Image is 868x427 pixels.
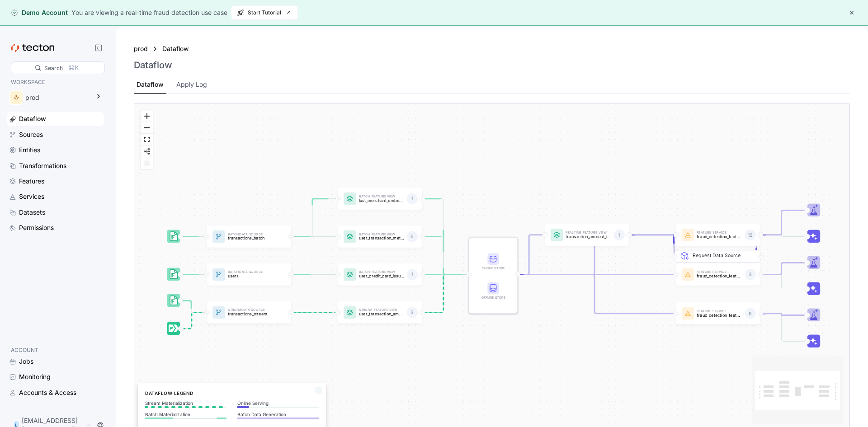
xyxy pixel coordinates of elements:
[313,385,324,396] button: Close Legend Panel
[359,233,404,236] p: Batch Feature View
[420,275,467,313] g: Edge from featureView:user_transaction_amount_totals to STORE
[697,310,742,313] p: Feature Service
[19,223,54,233] div: Permissions
[7,370,104,384] a: Monitoring
[19,207,45,217] div: Datasets
[228,312,273,316] p: transactions_stream
[480,295,507,300] div: Offline Store
[7,143,104,157] a: Entities
[7,128,104,141] a: Sources
[338,188,422,210] a: Batch Feature Viewlast_merchant_embedding1
[693,252,755,306] div: Request Data Source
[145,412,226,417] p: Batch Materialization
[237,6,292,19] span: Start Tutorial
[19,357,33,366] div: Jobs
[162,44,194,54] a: Dataflow
[11,8,68,17] div: Demo Account
[19,176,44,186] div: Features
[19,388,76,398] div: Accounts & Access
[359,312,404,316] p: user_transaction_amount_totals
[545,224,629,246] a: Realtime Feature Viewtransaction_amount_is_higher_than_average1
[141,110,153,169] div: React Flow controls
[145,400,226,406] p: Stream Materialization
[134,60,172,70] h3: Dataflow
[359,236,404,240] p: user_transaction_metrics
[514,235,674,275] g: Edge from STORE to featureService:fraud_detection_feature_service:v2
[228,233,273,236] p: Batch Data Source
[407,307,418,318] div: 3
[514,275,674,314] g: Edge from STORE to featureService:fraud_detection_feature_service
[407,193,418,204] div: 1
[676,303,760,325] a: Feature Servicefraud_detection_feature_service6
[7,159,104,173] a: Transformations
[11,78,100,87] p: WORKSPACE
[11,61,105,74] div: Search⌘K
[338,263,422,286] div: Batch Feature Viewuser_credit_card_issuer1
[177,301,205,313] g: Edge from dataSource:transactions_stream_batch_source to dataSource:transactions_stream
[237,400,319,406] p: Online Serving
[676,263,760,286] a: Feature Servicefraud_detection_feature_service_streaming3
[407,269,418,280] div: 1
[207,301,291,324] a: StreamData Sourcetransactions_stream
[19,114,46,124] div: Dataflow
[676,224,760,246] a: Feature Servicefraud_detection_feature_service:v212
[7,221,104,235] a: Permissions
[7,190,104,203] a: Services
[359,195,404,198] p: Batch Feature View
[674,235,675,257] g: Edge from REQ_featureService:fraud_detection_feature_service:v2 to featureService:fraud_detection...
[514,235,543,275] g: Edge from STORE to featureView:transaction_amount_is_higher_than_average
[480,266,507,271] div: Online Store
[228,274,273,278] p: users
[288,199,336,237] g: Edge from dataSource:transactions_batch to featureView:last_merchant_embedding
[141,134,153,145] button: fit view
[25,93,90,103] div: prod
[228,309,273,312] p: Stream Data Source
[758,211,806,235] g: Edge from featureService:fraud_detection_feature_service:v2 to Trainer_featureService:fraud_detec...
[697,313,742,317] p: fraud_detection_feature_service
[145,389,319,397] h6: Dataflow Legend
[68,63,79,73] div: ⌘K
[359,198,404,202] p: last_merchant_embedding
[359,274,404,278] p: user_credit_card_issuer
[178,313,205,329] g: Edge from dataSource:transactions_stream_stream_source to dataSource:transactions_stream
[237,412,319,417] p: Batch Data Generation
[141,122,153,134] button: zoom out
[7,174,104,188] a: Features
[407,231,418,242] div: 6
[480,282,507,300] div: Offline Store
[420,237,467,275] g: Edge from featureView:user_transaction_metrics to STORE
[338,301,422,324] a: Stream Feature Viewuser_transaction_amount_totals3
[758,235,806,237] g: Edge from featureService:fraud_detection_feature_service:v2 to Inference_featureService:fraud_det...
[231,5,298,20] button: Start Tutorial
[134,44,148,54] a: prod
[359,309,404,312] p: Stream Feature View
[19,130,43,140] div: Sources
[7,386,104,399] a: Accounts & Access
[7,112,104,126] a: Dataflow
[613,230,624,240] div: 1
[176,80,207,89] div: Apply Log
[44,64,63,72] div: Search
[71,8,227,18] div: You are viewing a real-time fraud detection use case
[19,372,51,382] div: Monitoring
[207,226,291,248] div: BatchData Sourcetransactions_batch
[566,234,611,239] p: transaction_amount_is_higher_than_average
[7,355,104,368] a: Jobs
[359,271,404,274] p: Batch Feature View
[566,231,611,235] p: Realtime Feature View
[11,346,100,355] p: ACCOUNT
[19,161,66,171] div: Transformations
[19,192,44,202] div: Services
[207,263,291,286] div: BatchData Sourceusers
[19,145,40,155] div: Entities
[137,80,164,89] div: Dataflow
